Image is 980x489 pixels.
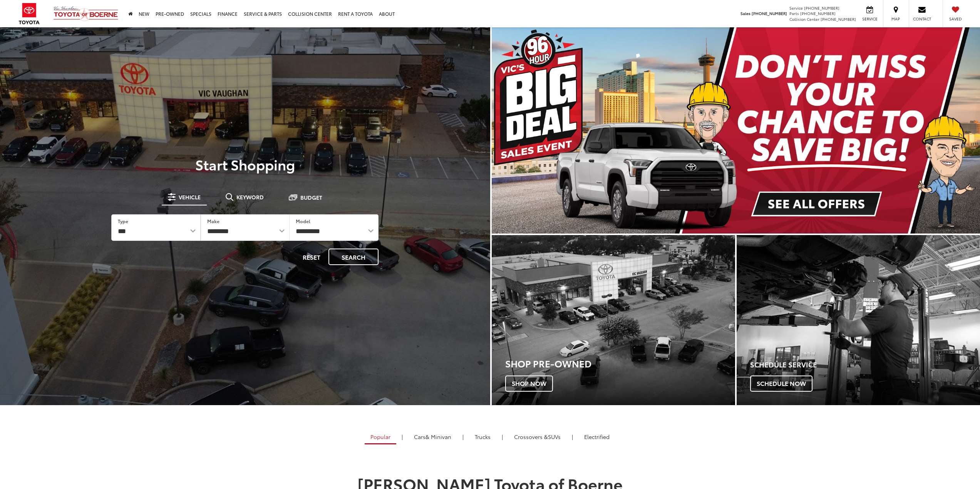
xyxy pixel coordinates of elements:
a: SUVs [508,430,566,443]
span: Contact [913,16,931,22]
span: Parts [789,10,799,16]
span: Service [861,16,878,22]
li: | [461,433,466,441]
button: Reset [296,249,327,265]
span: Collision Center [789,16,819,22]
span: Keyword [236,194,264,200]
span: Shop Now [505,376,553,392]
span: [PHONE_NUMBER] [800,10,836,16]
span: Schedule Now [750,376,812,392]
span: Service [789,5,803,11]
span: & Minivan [426,433,451,441]
li: | [570,433,575,441]
p: Start Shopping [32,157,458,172]
span: [PHONE_NUMBER] [821,16,856,22]
a: Cars [408,430,457,443]
span: Sales [740,10,750,16]
span: Budget [300,195,322,200]
div: Toyota [492,235,735,406]
span: [PHONE_NUMBER] [804,5,839,11]
div: Toyota [737,235,980,406]
span: Saved [947,16,964,22]
label: Model [296,218,310,224]
li: | [400,433,405,441]
span: Vehicle [179,194,201,200]
span: [PHONE_NUMBER] [752,10,787,16]
button: Search [328,249,379,265]
span: Crossovers & [514,433,548,441]
h3: Shop Pre-Owned [505,358,735,368]
h4: Schedule Service [750,361,980,369]
label: Make [207,218,219,224]
span: Map [887,16,904,22]
a: Schedule Service Schedule Now [737,235,980,406]
img: Vic Vaughan Toyota of Boerne [53,6,119,22]
a: Shop Pre-Owned Shop Now [492,235,735,406]
a: Trucks [469,430,496,443]
a: Popular [365,430,396,444]
li: | [500,433,505,441]
a: Electrified [578,430,615,443]
label: Type [118,218,128,224]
